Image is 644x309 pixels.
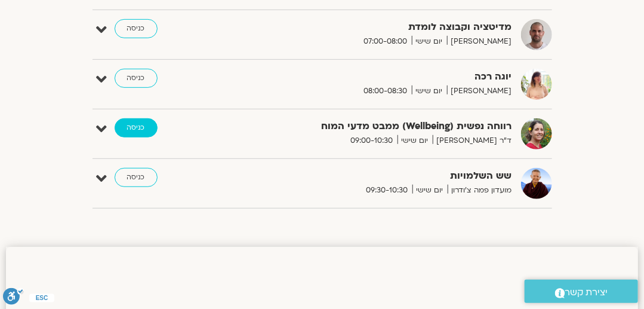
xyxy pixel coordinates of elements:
[255,168,512,184] strong: שש השלמויות
[447,85,512,97] span: [PERSON_NAME]
[115,168,158,187] a: כניסה
[255,118,512,134] strong: רווחה נפשית (Wellbeing) ממבט מדעי המוח
[448,184,512,197] span: מועדון פמה צ'ודרון
[255,69,512,85] strong: יוגה רכה
[360,85,412,97] span: 08:00-08:30
[360,35,412,48] span: 07:00-08:00
[362,184,412,197] span: 09:30-10:30
[433,134,512,147] span: ד"ר [PERSON_NAME]
[115,69,158,88] a: כניסה
[412,35,447,48] span: יום שישי
[412,85,447,97] span: יום שישי
[525,280,638,303] a: יצירת קשר
[115,118,158,137] a: כניסה
[565,284,608,301] span: יצירת קשר
[347,134,398,147] span: 09:00-10:30
[398,134,433,147] span: יום שישי
[412,184,448,197] span: יום שישי
[115,19,158,38] a: כניסה
[447,35,512,48] span: [PERSON_NAME]
[255,19,512,35] strong: מדיטציה וקבוצה לומדת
